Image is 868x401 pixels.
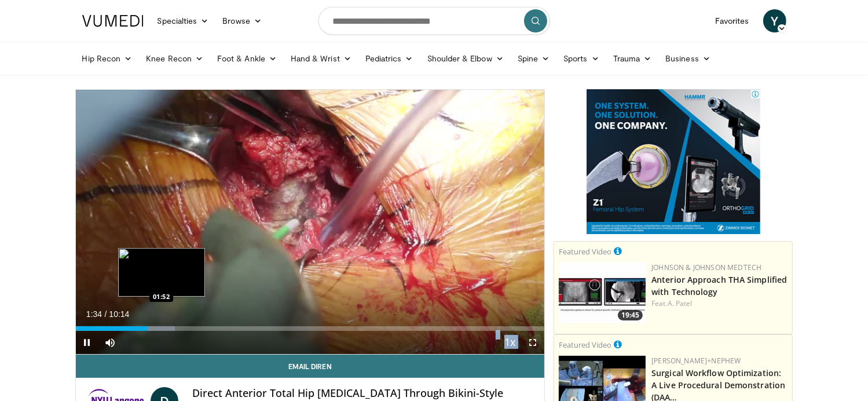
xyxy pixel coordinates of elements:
[86,309,102,319] span: 1:34
[708,9,756,32] a: Favorites
[606,47,659,70] a: Trauma
[651,274,787,297] a: Anterior Approach THA Simplified with Technology
[587,89,760,234] iframe: Advertisement
[284,47,358,70] a: Hand & Wrist
[559,263,646,323] img: 06bb1c17-1231-4454-8f12-6191b0b3b81a.150x105_q85_crop-smart_upscale.jpg
[556,47,606,70] a: Sports
[511,47,556,70] a: Spine
[559,263,646,323] a: 19:45
[139,47,210,70] a: Knee Recon
[651,263,761,272] a: Johnson & Johnson MedTech
[109,309,129,319] span: 10:14
[75,47,140,70] a: Hip Recon
[105,309,107,319] span: /
[358,47,420,70] a: Pediatrics
[76,355,545,378] a: Email Diren
[215,9,269,32] a: Browse
[76,90,545,355] video-js: Video Player
[420,47,511,70] a: Shoulder & Elbow
[82,15,144,27] img: VuMedi Logo
[210,47,284,70] a: Foot & Ankle
[318,7,550,35] input: Search topics, interventions
[151,9,216,32] a: Specialties
[618,310,643,320] span: 19:45
[651,298,788,309] div: Feat.
[498,331,521,354] button: Playback Rate
[118,248,205,297] img: image.jpeg
[658,47,717,70] a: Business
[99,331,122,354] button: Mute
[559,246,611,257] small: Featured Video
[651,356,741,366] a: [PERSON_NAME]+Nephew
[668,298,693,308] a: A. Patel
[76,331,99,354] button: Pause
[76,326,545,331] div: Progress Bar
[521,331,544,354] button: Fullscreen
[559,340,611,350] small: Featured Video
[763,9,786,32] a: Y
